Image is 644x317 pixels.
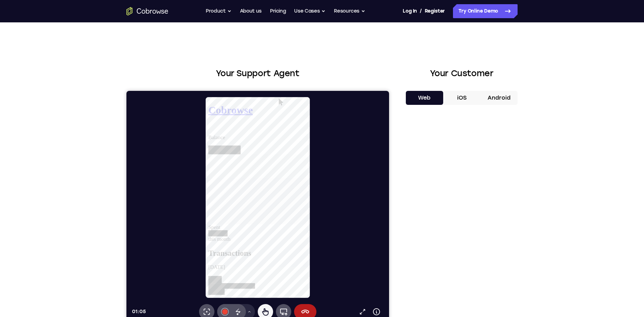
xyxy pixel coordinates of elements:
[270,4,286,18] a: Pricing
[406,91,443,105] button: Web
[104,213,119,229] button: Disappearing ink
[3,40,109,46] p: Balance
[425,4,445,18] a: Register
[149,213,165,229] button: Full device
[168,213,190,229] button: End session
[73,213,88,229] button: Laser pointer
[453,4,518,18] a: Try Online Demo
[206,4,232,18] button: Product
[229,214,243,228] a: Popout
[243,214,257,228] button: Device info
[403,4,417,18] a: Log In
[126,7,168,15] a: Go to the home page
[6,218,20,224] span: 01:05
[406,67,518,80] h2: Your Customer
[294,4,325,18] button: Use Cases
[131,213,147,229] button: Remote control
[420,7,422,15] span: /
[480,91,518,105] button: Android
[3,7,109,20] a: Cobrowse
[117,213,129,229] button: Drawing tools menu
[3,136,109,155] div: Spent this month
[126,67,389,80] h2: Your Support Agent
[240,4,262,18] a: About us
[3,179,109,185] div: [DATE]
[3,162,109,172] h2: Transactions
[334,4,365,18] button: Resources
[443,91,481,105] button: iOS
[79,6,184,207] iframe: remote-screen
[91,213,106,229] button: Annotations color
